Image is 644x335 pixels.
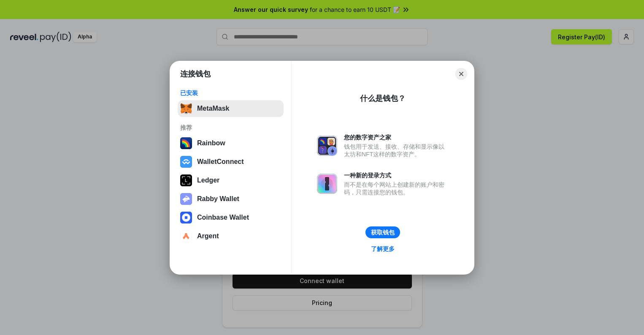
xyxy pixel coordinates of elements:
div: WalletConnect [197,158,244,166]
img: svg+xml,%3Csvg%20fill%3D%22none%22%20height%3D%2233%22%20viewBox%3D%220%200%2035%2033%22%20width%... [180,103,192,114]
div: Ledger [197,177,219,184]
div: 推荐 [180,124,281,131]
img: svg+xml,%3Csvg%20xmlns%3D%22http%3A%2F%2Fwww.w3.org%2F2000%2Fsvg%22%20fill%3D%22none%22%20viewBox... [180,193,192,205]
button: Close [455,68,467,80]
img: svg+xml,%3Csvg%20xmlns%3D%22http%3A%2F%2Fwww.w3.org%2F2000%2Fsvg%22%20width%3D%2228%22%20height%3... [180,174,192,186]
button: 获取钱包 [365,226,400,238]
div: Argent [197,232,219,240]
div: Coinbase Wallet [197,214,249,221]
button: Rabby Wallet [178,191,284,207]
h1: 连接钱包 [180,69,211,79]
img: svg+xml,%3Csvg%20xmlns%3D%22http%3A%2F%2Fwww.w3.org%2F2000%2Fsvg%22%20fill%3D%22none%22%20viewBox... [317,174,337,194]
div: 已安装 [180,89,281,97]
div: 钱包用于发送、接收、存储和显示像以太坊和NFT这样的数字资产。 [344,143,449,158]
div: Rainbow [197,139,225,147]
img: svg+xml,%3Csvg%20width%3D%2228%22%20height%3D%2228%22%20viewBox%3D%220%200%2028%2028%22%20fill%3D... [180,212,192,223]
button: Coinbase Wallet [178,209,284,226]
img: svg+xml,%3Csvg%20width%3D%2228%22%20height%3D%2228%22%20viewBox%3D%220%200%2028%2028%22%20fill%3D... [180,156,192,168]
div: Rabby Wallet [197,195,239,203]
img: svg+xml,%3Csvg%20width%3D%2228%22%20height%3D%2228%22%20viewBox%3D%220%200%2028%2028%22%20fill%3D... [180,230,192,242]
button: WalletConnect [178,153,284,170]
div: 一种新的登录方式 [344,172,449,179]
div: MetaMask [197,105,229,112]
div: 而不是在每个网站上创建新的账户和密码，只需连接您的钱包。 [344,181,449,196]
button: Argent [178,228,284,245]
img: svg+xml,%3Csvg%20width%3D%22120%22%20height%3D%22120%22%20viewBox%3D%220%200%20120%20120%22%20fil... [180,137,192,149]
div: 了解更多 [371,245,395,253]
button: MetaMask [178,100,284,117]
div: 什么是钱包？ [360,93,406,103]
div: 获取钱包 [371,229,395,236]
button: Ledger [178,172,284,189]
img: svg+xml,%3Csvg%20xmlns%3D%22http%3A%2F%2Fwww.w3.org%2F2000%2Fsvg%22%20fill%3D%22none%22%20viewBox... [317,136,337,156]
a: 了解更多 [366,243,400,254]
div: 您的数字资产之家 [344,133,449,141]
button: Rainbow [178,135,284,152]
